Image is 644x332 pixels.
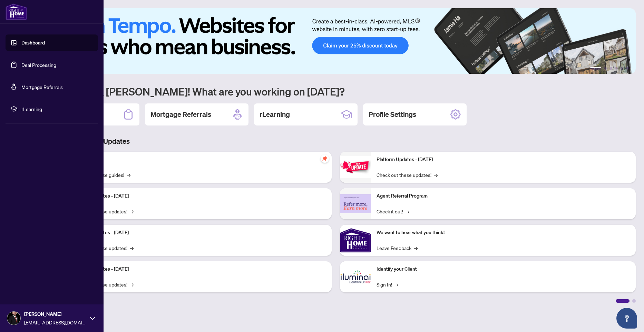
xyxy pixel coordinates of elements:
span: → [127,171,130,179]
span: → [130,208,134,215]
h1: Welcome back [PERSON_NAME]! What are you working on [DATE]? [36,85,636,98]
img: Platform Updates - June 23, 2025 [340,156,371,178]
img: Slide 0 [36,8,636,74]
span: pushpin [321,154,329,163]
a: Sign In!→ [377,281,398,288]
button: 2 [604,67,607,70]
button: Open asap [616,308,637,329]
h2: Profile Settings [369,110,416,119]
a: Check it out!→ [377,208,409,215]
p: We want to hear what you think! [377,229,630,237]
span: → [130,244,134,252]
button: 4 [615,67,618,70]
img: Profile Icon [7,312,20,325]
p: Self-Help [72,156,326,163]
img: We want to hear what you think! [340,225,371,256]
a: Dashboard [21,40,45,46]
a: Leave Feedback→ [377,244,418,252]
span: → [130,281,134,288]
a: Mortgage Referrals [21,84,63,90]
h2: rLearning [260,110,290,119]
button: 5 [621,67,623,70]
p: Platform Updates - [DATE] [72,229,326,237]
img: Agent Referral Program [340,194,371,213]
span: [PERSON_NAME] [24,310,86,318]
span: → [414,244,418,252]
span: [EMAIL_ADDRESS][DOMAIN_NAME] [24,319,86,326]
button: 6 [626,67,629,70]
p: Platform Updates - [DATE] [72,192,326,200]
p: Agent Referral Program [377,192,630,200]
img: Identify your Client [340,261,371,292]
span: rLearning [21,105,93,113]
button: 1 [590,67,601,70]
p: Platform Updates - [DATE] [72,265,326,273]
h3: Brokerage & Industry Updates [36,137,636,146]
button: 3 [609,67,612,70]
a: Deal Processing [21,62,56,68]
a: Check out these updates!→ [377,171,438,179]
img: logo [6,3,27,20]
p: Platform Updates - [DATE] [377,156,630,163]
p: Identify your Client [377,265,630,273]
span: → [395,281,398,288]
h2: Mortgage Referrals [150,110,211,119]
span: → [406,208,409,215]
span: → [434,171,438,179]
